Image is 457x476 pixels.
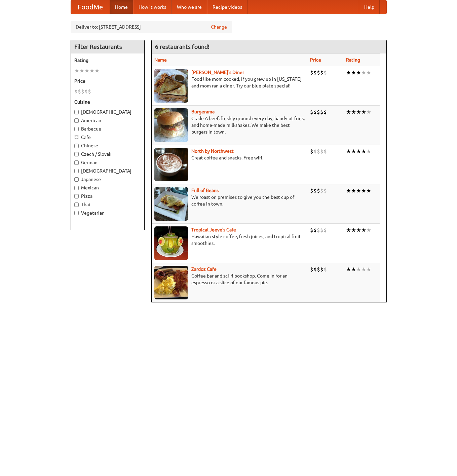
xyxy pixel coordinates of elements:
[313,108,317,116] li: $
[317,226,320,234] li: $
[74,134,141,141] label: Cafe
[323,226,327,234] li: $
[356,266,361,273] li: ★
[74,152,79,156] input: Czech / Slovak
[154,233,305,247] p: Hawaiian style coffee, fresh juices, and tropical fruit smoothies.
[356,69,361,76] li: ★
[74,186,79,190] input: Mexican
[346,57,360,63] a: Rating
[74,99,141,105] h5: Cuisine
[74,135,79,140] input: Cafe
[74,67,79,74] li: ★
[351,148,356,155] li: ★
[154,226,188,260] img: jeeves.jpg
[313,69,317,76] li: $
[346,108,351,116] li: ★
[356,226,361,234] li: ★
[310,187,313,194] li: $
[74,127,79,131] input: Barbecue
[351,187,356,194] li: ★
[191,266,217,272] a: Zardoz Cafe
[154,266,188,299] img: zardoz.jpg
[154,148,188,181] img: north.jpg
[366,226,371,234] li: ★
[74,118,79,123] input: American
[346,187,351,194] li: ★
[74,184,141,191] label: Mexican
[317,266,320,273] li: $
[154,194,305,207] p: We roast on premises to give you the best cup of coffee in town.
[191,70,244,75] a: [PERSON_NAME]'s Diner
[320,108,323,116] li: $
[154,272,305,286] p: Coffee bar and sci-fi bookshop. Come in for an espresso or a slice of our famous pie.
[71,21,232,33] div: Deliver to: [STREET_ADDRESS]
[323,266,327,273] li: $
[74,78,141,84] h5: Price
[74,193,141,199] label: Pizza
[74,88,78,95] li: $
[310,69,313,76] li: $
[74,57,141,64] h5: Rating
[366,69,371,76] li: ★
[74,110,79,114] input: [DEMOGRAPHIC_DATA]
[320,266,323,273] li: $
[74,159,141,166] label: German
[323,187,327,194] li: $
[71,0,110,14] a: FoodMe
[81,88,84,95] li: $
[310,148,313,155] li: $
[74,201,141,208] label: Thai
[74,151,141,157] label: Czech / Slovak
[110,0,133,14] a: Home
[88,88,91,95] li: $
[71,40,144,53] h4: Filter Restaurants
[74,169,79,173] input: [DEMOGRAPHIC_DATA]
[74,142,141,149] label: Chinese
[317,108,320,116] li: $
[361,69,366,76] li: ★
[74,211,79,215] input: Vegetarian
[84,88,88,95] li: $
[366,148,371,155] li: ★
[313,148,317,155] li: $
[310,226,313,234] li: $
[74,109,141,115] label: [DEMOGRAPHIC_DATA]
[346,69,351,76] li: ★
[74,117,141,124] label: American
[320,226,323,234] li: $
[317,148,320,155] li: $
[154,108,188,142] img: burgerama.jpg
[154,76,305,89] p: Food like mom cooked, if you grew up in [US_STATE] and mom ran a diner. Try our blue plate special!
[323,69,327,76] li: $
[346,226,351,234] li: ★
[366,187,371,194] li: ★
[313,187,317,194] li: $
[74,210,141,216] label: Vegetarian
[317,187,320,194] li: $
[74,125,141,132] label: Barbecue
[74,177,79,182] input: Japanese
[356,187,361,194] li: ★
[191,109,215,114] a: Burgerama
[323,148,327,155] li: $
[361,187,366,194] li: ★
[351,226,356,234] li: ★
[78,88,81,95] li: $
[154,187,188,221] img: beans.jpg
[74,176,141,183] label: Japanese
[310,108,313,116] li: $
[323,108,327,116] li: $
[154,115,305,135] p: Grade A beef, freshly ground every day, hand-cut fries, and home-made milkshakes. We make the bes...
[361,266,366,273] li: ★
[317,69,320,76] li: $
[74,168,141,174] label: [DEMOGRAPHIC_DATA]
[172,0,207,14] a: Who we are
[154,57,167,63] a: Name
[207,0,247,14] a: Recipe videos
[356,148,361,155] li: ★
[346,266,351,273] li: ★
[320,69,323,76] li: $
[310,57,321,63] a: Price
